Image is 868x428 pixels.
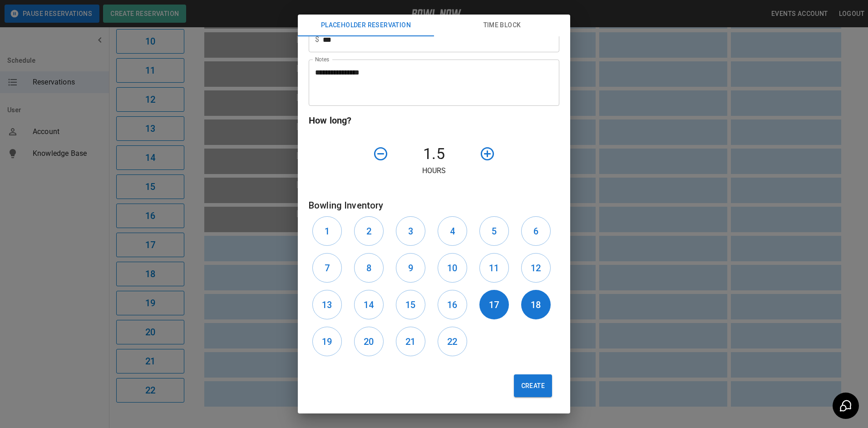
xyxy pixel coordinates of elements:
h6: 11 [489,261,499,275]
h6: 7 [325,261,330,275]
button: 2 [354,216,384,246]
h6: How long? [309,113,559,128]
button: 11 [479,253,509,283]
h6: 12 [531,261,541,275]
h6: 20 [364,334,374,349]
h6: 19 [322,334,332,349]
button: 6 [521,216,551,246]
button: 7 [312,253,342,283]
button: Create [514,374,552,397]
button: 5 [479,216,509,246]
button: 17 [479,290,509,319]
button: 22 [438,327,467,356]
h6: 18 [531,298,541,312]
h6: 16 [447,298,457,312]
h6: 3 [408,224,413,239]
button: 4 [438,216,467,246]
p: Hours [309,165,559,176]
button: 19 [312,327,342,356]
h6: 5 [492,224,497,239]
button: 3 [396,216,425,246]
h6: Bowling Inventory [309,198,559,213]
h6: 13 [322,298,332,312]
button: 13 [312,290,342,319]
button: Placeholder Reservation [298,15,434,36]
button: 15 [396,290,425,319]
h6: 10 [447,261,457,275]
h6: 22 [447,334,457,349]
h6: 1 [325,224,330,239]
button: 18 [521,290,551,319]
h6: 21 [405,334,415,349]
h4: 1.5 [392,144,476,164]
button: 12 [521,253,551,283]
button: 10 [438,253,467,283]
h6: 2 [366,224,371,239]
h6: 17 [489,298,499,312]
h6: 15 [405,298,415,312]
p: $ [315,34,319,45]
h6: 9 [408,261,413,275]
h6: 14 [364,298,374,312]
button: 1 [312,216,342,246]
button: 9 [396,253,425,283]
button: Time Block [434,15,570,36]
button: 21 [396,327,425,356]
button: 14 [354,290,384,319]
h6: 4 [450,224,455,239]
button: 8 [354,253,384,283]
h6: 8 [366,261,371,275]
h6: 6 [533,224,538,239]
button: 20 [354,327,384,356]
button: 16 [438,290,467,319]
